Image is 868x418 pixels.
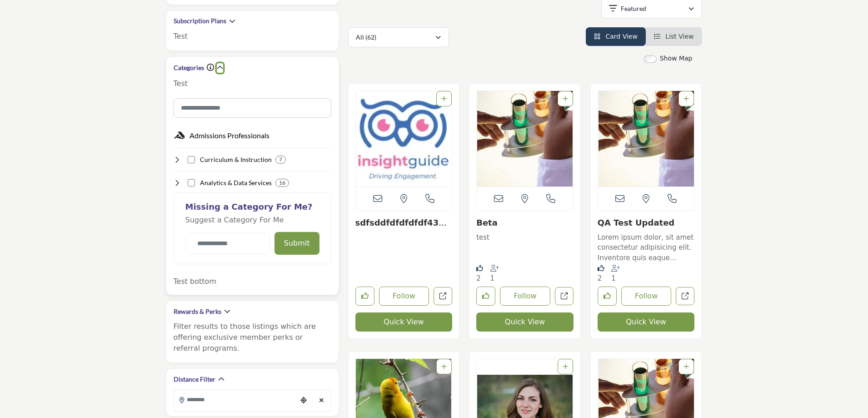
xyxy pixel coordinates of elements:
a: Open qa-test in new tab [676,287,694,306]
span: Card View [605,33,637,40]
a: Lorem ipsum dolor, sit amet consectetur adipisicing elit. Inventore quis eaque veniam quasi place... [598,230,695,263]
b: 7 [279,156,282,163]
a: Add To List [563,363,568,370]
span: 1 [611,274,616,282]
h2: Categories [174,63,204,72]
span: 2 [476,274,481,282]
a: Open Listing in new tab [356,91,452,186]
a: Open Listing in new tab [477,91,573,186]
h3: Beta [476,218,574,228]
i: Likes [598,265,604,272]
button: Quick View [598,312,695,332]
span: List View [665,33,693,40]
input: Select Analytics & Data Services checkbox [188,179,195,186]
a: View Card [594,33,638,40]
a: QA Test Updated [598,218,674,227]
p: Test [174,78,331,89]
a: Open beta in new tab [555,287,574,306]
button: Quick View [355,312,453,332]
p: Test bottom [174,276,331,287]
p: Featured [621,4,646,13]
h2: Distance Filter [174,375,215,384]
span: Suggest a Category For Me [185,216,284,224]
button: Admissions Professionals [190,130,269,141]
div: Followers [490,264,501,284]
a: Add To List [563,95,568,102]
div: 16 Results For Analytics & Data Services [275,179,289,187]
p: Filter results to those listings which are offering exclusive member perks or referral programs. [174,321,331,354]
h2: Subscription Plans [174,16,226,25]
button: Submit [274,232,319,255]
a: Open sfsdf in new tab [434,287,452,306]
li: List View [646,27,702,46]
a: Beta [476,218,498,227]
a: Add To List [441,95,447,102]
div: Clear search location [315,391,329,410]
h3: QA Test Updated [598,218,695,228]
a: Open Listing in new tab [598,91,694,186]
h4: Curriculum & Instruction: Proven fundraising strategies to help schools reach financial goals and... [200,155,272,164]
img: Beta [477,91,573,186]
label: Show Map [660,54,693,63]
a: sdfsddfdfdfdfdf43443... [355,218,450,237]
input: Select Curriculum & Instruction checkbox [188,156,195,163]
button: Quick View [476,312,574,332]
div: 7 Results For Curriculum & Instruction [275,156,286,164]
div: Choose your current location [297,391,310,410]
button: Follow [500,287,550,306]
span: 1 [490,274,495,282]
button: All (62) [348,27,449,47]
div: Followers [611,264,622,284]
img: sdfsddfdfdfdfdf4344343 [356,91,452,186]
p: Lorem ipsum dolor, sit amet consectetur adipisicing elit. Inventore quis eaque veniam quasi place... [598,232,695,263]
div: Click to view information [207,62,214,73]
button: Like listing [355,287,374,306]
button: Like listing [598,287,617,306]
button: Follow [379,287,429,306]
input: Search Location [174,391,297,409]
span: 2 [598,274,602,282]
p: test [476,232,574,263]
input: Search Category [174,98,331,118]
li: Card View [586,27,646,46]
img: QA Test Updated [598,91,694,186]
h2: Missing a Category For Me? [185,202,319,215]
p: All (62) [356,33,376,42]
a: test [476,230,574,263]
button: Follow [621,287,672,306]
a: Add To List [683,363,689,370]
b: 16 [279,180,285,186]
a: View List [654,33,694,40]
p: Test [174,31,331,42]
i: Likes [476,265,483,272]
a: Add To List [683,95,689,102]
h2: Rewards & Perks [174,307,221,316]
a: Information about Categories [207,63,214,72]
input: Category Name [185,233,270,254]
h3: sdfsddfdfdfdfdf4344343 [355,218,453,228]
a: Add To List [441,363,447,370]
h4: Analytics & Data Services: Legal guidance and representation for schools navigating complex regul... [200,178,272,187]
button: Like listing [476,287,495,306]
